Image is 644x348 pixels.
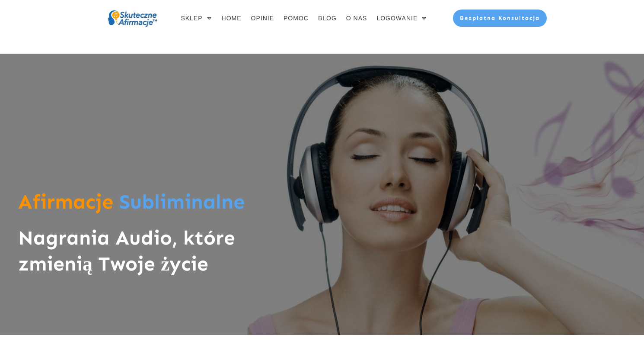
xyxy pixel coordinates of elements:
a: POMOC [284,12,309,24]
span: LOGOWANIE [376,12,418,24]
a: BLOG [318,12,337,24]
a: HOME [222,12,242,24]
span: Afirmacje [18,190,113,214]
h1: Nagrania Audio, które zmienią Twoje życie [18,225,278,286]
span: Bezpłatna Konsultacja [460,15,540,21]
a: OPINIE [251,12,274,24]
a: LOGOWANIE [376,12,427,24]
a: SKLEP [181,12,212,24]
a: Bezpłatna Konsultacja [453,10,547,27]
a: O NAS [346,12,367,24]
span: SKLEP [181,12,202,24]
span: Subliminalne [119,190,245,214]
